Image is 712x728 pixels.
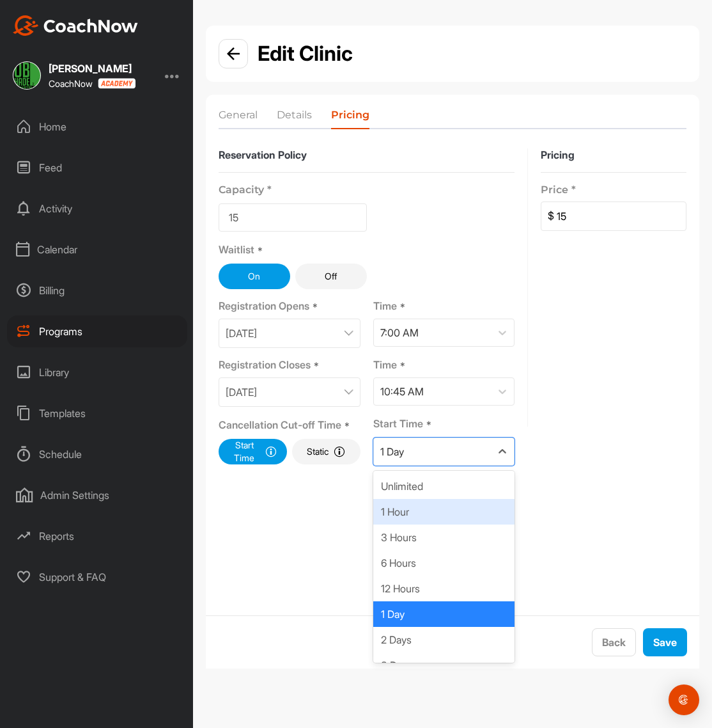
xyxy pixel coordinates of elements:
[13,15,138,36] img: CoachNow
[219,439,287,464] button: Start Time
[219,264,290,289] button: On
[541,183,568,196] p: Price
[380,325,419,340] div: 7:00 AM
[7,152,187,184] div: Feed
[13,61,41,90] img: square_7d72e3b9a0e7cffca0d5903ffc03afe1.jpg
[541,209,554,223] span: $
[7,520,187,552] div: Reports
[258,38,353,69] h2: Edit Clinic
[277,107,312,128] li: Details
[380,384,424,399] div: 10:45 AM
[7,193,187,225] div: Activity
[226,326,257,341] p: [DATE]
[49,78,135,89] div: CoachNow
[219,183,264,196] p: Capacity
[344,389,353,395] img: info
[541,148,686,162] label: Pricing
[373,525,515,550] div: 3 Hours
[373,299,397,315] span: Time
[219,358,311,374] span: Registration Closes
[219,148,515,162] label: Reservation Policy
[295,264,367,289] button: Off
[219,299,309,315] span: Registration Opens
[7,233,187,265] div: Calendar
[592,628,636,656] button: Back
[373,417,423,432] span: Start Time
[373,601,515,627] div: 1 Day
[373,627,515,653] div: 2 Days
[373,653,515,678] div: 3 Days
[373,358,397,374] span: Time
[373,499,515,525] div: 1 Hour
[344,330,353,336] img: info
[7,356,187,388] div: Library
[373,473,515,499] div: Unlimited
[219,418,341,434] span: Cancellation Cut-off Time
[7,438,187,470] div: Schedule
[7,274,187,306] div: Billing
[7,397,187,429] div: Templates
[7,561,187,593] div: Support & FAQ
[373,550,515,576] div: 6 Hours
[98,78,135,89] img: CoachNow acadmey
[7,479,187,511] div: Admin Settings
[669,684,699,715] div: Open Intercom Messenger
[227,47,240,60] img: info
[380,444,404,459] div: 1 Day
[226,384,257,400] p: [DATE]
[219,203,367,232] input: Max Number of Athletes
[219,243,254,258] span: Waitlist
[7,111,187,143] div: Home
[7,315,187,347] div: Programs
[373,576,515,601] div: 12 Hours
[49,63,135,74] div: [PERSON_NAME]
[292,439,360,464] button: Static
[331,107,369,128] li: Pricing
[219,107,258,128] li: General
[643,628,687,656] button: Save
